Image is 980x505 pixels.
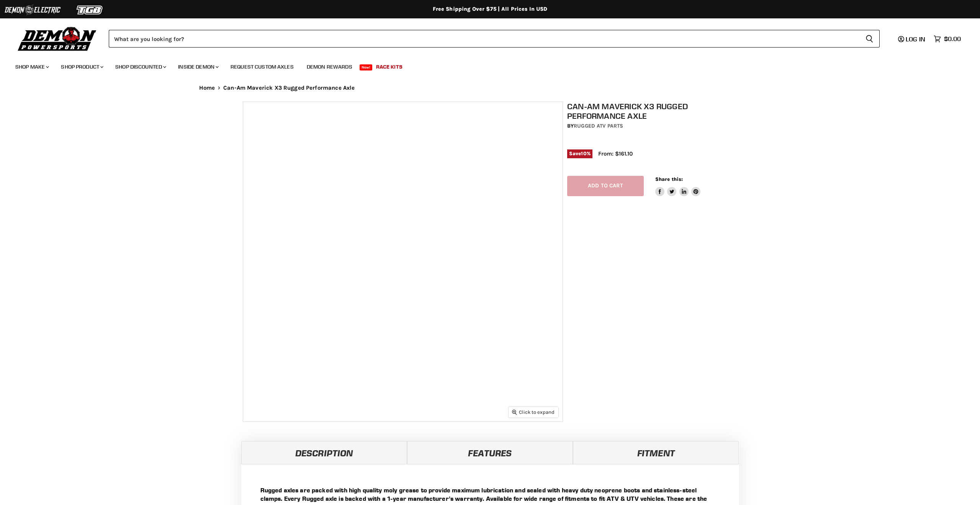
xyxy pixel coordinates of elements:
[567,102,742,121] h1: Can-Am Maverick X3 Rugged Performance Axle
[370,59,408,75] a: Race Kits
[172,59,223,75] a: Inside Demon
[10,59,54,75] a: Shop Make
[184,6,797,13] div: Free Shipping Over $75 | All Prices In USD
[109,30,859,48] input: Search
[512,409,555,415] span: Click to expand
[407,441,573,464] a: Features
[55,59,108,75] a: Shop Product
[184,85,797,91] nav: Breadcrumbs
[655,176,701,196] aside: Share this:
[567,149,592,158] span: Save %
[895,36,930,43] a: Log in
[906,35,925,43] span: Log in
[225,59,299,75] a: Request Custom Axles
[509,407,558,417] button: Click to expand
[930,33,965,44] a: $0.00
[110,59,171,75] a: Shop Discounted
[15,25,99,52] img: Demon Powersports
[567,122,742,130] div: by
[944,35,961,43] span: $0.00
[223,85,355,91] span: Can-Am Maverick X3 Rugged Performance Axle
[301,59,358,75] a: Demon Rewards
[360,64,373,71] span: New!
[573,441,739,464] a: Fitment
[109,30,880,48] form: Product
[574,123,623,129] a: Rugged ATV Parts
[10,56,959,75] ul: Main menu
[859,30,880,48] button: Search
[4,3,61,17] img: Demon Electric Logo 2
[61,3,119,17] img: TGB Logo 2
[598,150,633,157] span: From: $161.10
[581,151,586,156] span: 10
[199,85,215,91] a: Home
[655,176,683,182] span: Share this:
[241,441,407,464] a: Description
